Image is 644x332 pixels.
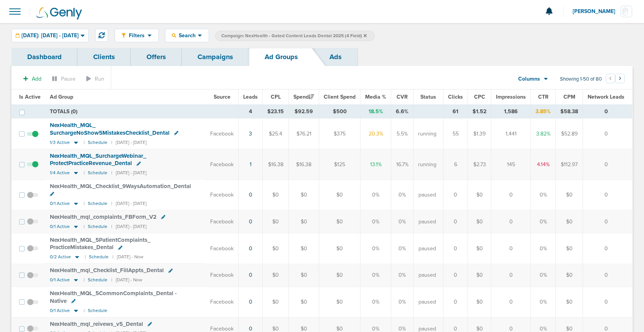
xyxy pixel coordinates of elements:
[531,210,556,233] td: 0%
[50,213,156,220] span: NexHealth_ mql_ complaints_ FBForm_ V2
[88,201,107,206] small: Schedule
[243,94,258,100] span: Leads
[556,264,583,287] td: $0
[361,287,391,317] td: 0%
[50,290,177,304] span: NexHealth_ MQL_ 5CommonComplaints_ Dental - Native
[50,140,70,145] span: 1/3 Active
[391,119,413,149] td: 5.5%
[319,233,361,264] td: $0
[21,33,79,38] span: [DATE]: [DATE] - [DATE]
[531,119,556,149] td: 3.82%
[448,94,463,100] span: Clicks
[111,140,147,145] small: | [DATE] - [DATE]
[206,119,239,149] td: Facebook
[420,94,436,100] span: Status
[556,233,583,264] td: $0
[12,48,77,66] a: Dashboard
[84,224,84,230] small: |
[583,149,632,180] td: 0
[491,105,531,119] td: 1,586
[319,119,361,149] td: $375
[531,264,556,287] td: 0%
[32,76,41,82] span: Add
[249,299,252,305] a: 0
[468,149,491,180] td: $2.73
[45,105,239,119] td: TOTALS (0)
[206,287,239,317] td: Facebook
[583,287,632,317] td: 0
[206,149,239,180] td: Facebook
[289,210,319,233] td: $0
[19,73,46,84] button: Add
[606,75,625,84] ul: Pagination
[293,94,314,100] span: Spend
[491,264,531,287] td: 0
[418,191,436,199] span: paused
[176,32,198,39] span: Search
[50,277,70,283] span: 0/1 Active
[50,308,70,314] span: 0/1 Active
[391,149,413,180] td: 16.7%
[84,201,84,206] small: |
[443,180,468,210] td: 0
[271,94,281,100] span: CPL
[583,210,632,233] td: 0
[324,94,356,100] span: Client Spend
[88,224,107,230] small: Schedule
[36,7,82,20] img: Genly
[518,75,540,83] span: Columns
[263,264,289,287] td: $0
[531,149,556,180] td: 4.14%
[531,233,556,264] td: 0%
[112,254,143,260] small: | [DATE] - Now
[391,105,413,119] td: 6.6%
[84,170,84,176] small: |
[77,48,131,66] a: Clients
[84,308,84,314] small: |
[443,264,468,287] td: 0
[531,287,556,317] td: 0%
[418,161,436,168] span: running
[289,119,319,149] td: $76.21
[88,277,107,283] small: Schedule
[19,94,41,100] span: Is Active
[361,264,391,287] td: 0%
[50,254,71,260] span: 0/2 Active
[391,264,413,287] td: 0%
[418,298,436,306] span: paused
[249,218,252,225] a: 0
[365,94,386,100] span: Media %
[249,192,252,198] a: 0
[249,130,252,137] a: 3
[289,180,319,210] td: $0
[496,94,526,100] span: Impressions
[319,105,361,119] td: $500
[111,224,147,230] small: | [DATE] - [DATE]
[126,32,148,39] span: Filters
[249,325,252,332] a: 0
[249,245,252,252] a: 0
[263,210,289,233] td: $0
[263,149,289,180] td: $16.38
[50,170,70,176] span: 1/4 Active
[111,170,147,176] small: | [DATE] - [DATE]
[468,233,491,264] td: $0
[588,94,624,100] span: Network Leads
[491,149,531,180] td: 145
[556,149,583,180] td: $112.97
[214,94,231,100] span: Source
[249,272,252,278] a: 0
[289,287,319,317] td: $0
[314,48,357,66] a: Ads
[468,105,491,119] td: $1.52
[391,287,413,317] td: 0%
[89,254,109,260] small: Schedule
[583,180,632,210] td: 0
[361,149,391,180] td: 13.1%
[418,218,436,226] span: paused
[418,130,436,138] span: running
[491,210,531,233] td: 0
[443,287,468,317] td: 0
[468,180,491,210] td: $0
[418,271,436,279] span: paused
